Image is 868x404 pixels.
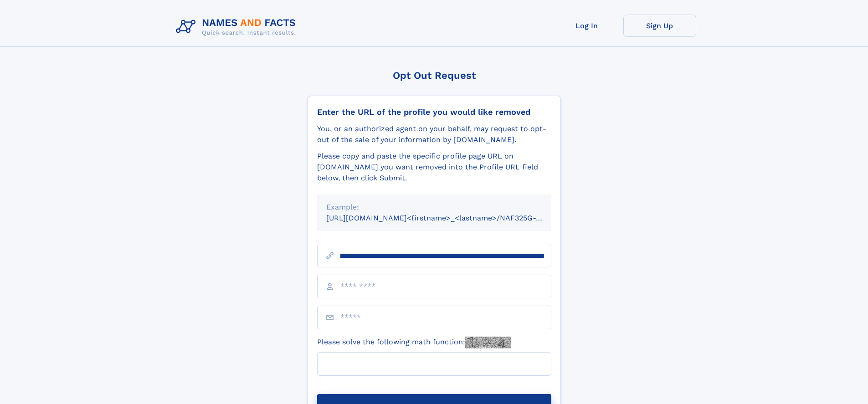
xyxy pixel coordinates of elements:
[550,15,623,37] a: Log In
[317,123,551,145] div: You, or an authorized agent on your behalf, may request to opt-out of the sale of your informatio...
[172,15,303,39] img: Logo Names and Facts
[326,202,542,213] div: Example:
[317,107,551,117] div: Enter the URL of the profile you would like removed
[317,151,551,184] div: Please copy and paste the specific profile page URL on [DOMAIN_NAME] you want removed into the Pr...
[317,337,511,348] label: Please solve the following math function:
[308,70,561,81] div: Opt Out Request
[623,15,696,37] a: Sign Up
[326,214,569,222] small: [URL][DOMAIN_NAME]<firstname>_<lastname>/NAF325G-xxxxxxxx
